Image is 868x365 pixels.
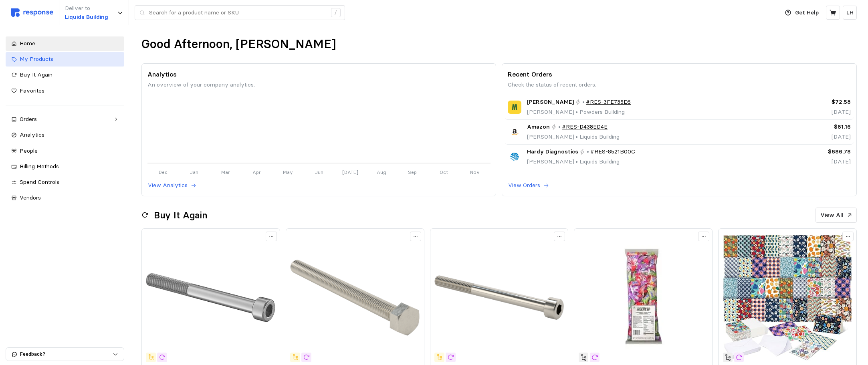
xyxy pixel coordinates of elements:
p: Get Help [795,8,819,17]
span: Billing Methods [20,163,59,170]
img: 92290A270_0bad4f86-6217-45ae-b7b8-69c00dc1e74a@4x_6q5ud_1742915211.png [434,233,564,362]
span: Favorites [20,87,44,94]
tspan: Nov [470,169,480,175]
a: #RES-3FE735E6 [586,98,631,107]
span: Amazon [527,123,550,131]
img: 91287A335_fc6f20eb-92af-451c-94b3-bdaf997483a6@4x_638096341129892169.png [290,233,420,362]
tspan: Apr [252,169,261,175]
span: Hardy Diagnostics [527,147,578,156]
button: View Orders [508,181,549,190]
p: Deliver to [65,4,108,13]
tspan: Oct [440,169,448,175]
a: Billing Methods [6,159,124,174]
a: Vendors [6,191,124,205]
p: $81.16 [769,123,851,131]
tspan: Mar [221,169,230,175]
button: LH [843,6,857,20]
span: Vendors [20,194,41,201]
input: Search for a product name or SKU [149,6,327,20]
span: • [574,133,579,140]
img: svg%3e [11,8,53,17]
p: [PERSON_NAME] Liquids Building [527,157,636,166]
tspan: May [283,169,293,175]
tspan: Jan [190,169,198,175]
span: Spend Controls [20,178,59,186]
div: Orders [20,115,110,124]
p: [DATE] [769,157,851,166]
p: [PERSON_NAME] Liquids Building [527,133,620,141]
p: $686.78 [769,147,851,156]
p: View Orders [508,181,540,190]
a: #RES-8521B00C [590,147,635,156]
button: View Analytics [147,181,197,190]
p: View All [820,211,844,220]
img: Amazon [508,125,521,139]
span: • [574,108,579,115]
p: Check the status of recent orders. [508,81,851,89]
p: $72.58 [769,98,851,107]
a: Home [6,36,124,51]
tspan: Jun [315,169,323,175]
div: / [331,8,341,18]
p: Analytics [147,69,491,79]
tspan: Sep [408,169,417,175]
tspan: [DATE] [342,169,358,175]
tspan: Aug [377,169,386,175]
img: 91UftrgyP8L._AC_SX425_.jpg [723,233,852,362]
tspan: Dec [159,169,168,175]
a: Orders [6,112,124,127]
img: Hardy Diagnostics [508,150,521,163]
span: Analytics [20,131,44,138]
a: Spend Controls [6,175,124,190]
span: [PERSON_NAME] [527,98,574,107]
a: Buy It Again [6,68,124,82]
a: My Products [6,52,124,67]
a: People [6,144,124,158]
a: Analytics [6,128,124,142]
a: Favorites [6,84,124,98]
p: An overview of your company analytics. [147,81,491,89]
button: View All [816,208,857,223]
p: • [582,98,585,107]
h1: Good Afternoon, [PERSON_NAME] [141,36,336,52]
p: LH [846,8,854,17]
p: [PERSON_NAME] Powders Building [527,108,631,117]
span: Home [20,40,35,47]
button: Feedback? [6,348,124,361]
h2: Buy It Again [154,209,207,222]
p: [DATE] [769,133,851,141]
p: • [558,123,561,131]
p: Recent Orders [508,69,851,79]
a: #RES-D438ED4E [562,123,608,131]
button: Get Help [780,5,824,20]
p: View Analytics [148,181,188,190]
p: [DATE] [769,108,851,117]
span: My Products [20,55,53,63]
img: McMaster-Carr [508,101,521,114]
img: 31NdD6R28wL._SY300_SX300_QL70_FMwebp_.jpg [579,233,708,362]
p: Feedback? [20,351,113,358]
span: People [20,147,38,154]
span: Buy It Again [20,71,52,78]
p: Liquids Building [65,13,108,22]
img: 91292a413-@2x_637619460520331035.png [146,233,275,362]
p: • [587,147,589,156]
span: • [574,158,579,165]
